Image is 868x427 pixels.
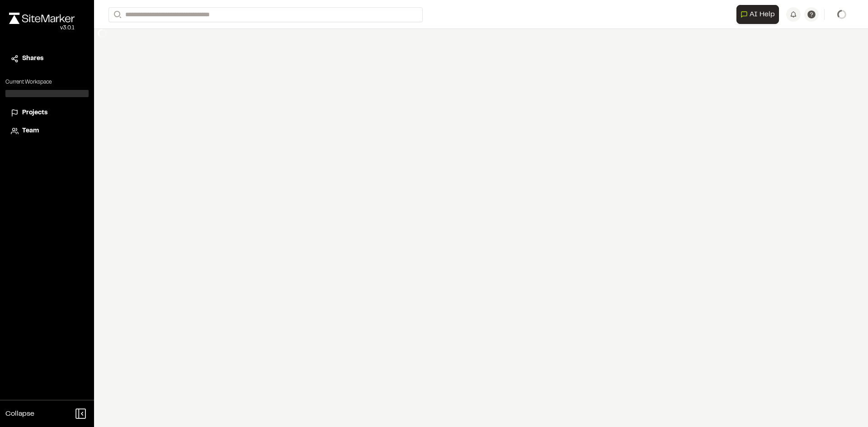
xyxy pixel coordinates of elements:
[22,108,47,118] span: Projects
[22,126,39,136] span: Team
[22,54,43,64] span: Shares
[736,5,783,24] div: Open AI Assistant
[11,54,83,64] a: Shares
[5,78,89,86] p: Current Workspace
[9,13,75,24] img: rebrand.png
[9,24,75,32] div: Oh geez...please don't...
[11,126,83,136] a: Team
[750,9,775,20] span: AI Help
[736,5,779,24] button: Open AI Assistant
[11,108,83,118] a: Projects
[5,408,34,419] span: Collapse
[108,7,125,22] button: Search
